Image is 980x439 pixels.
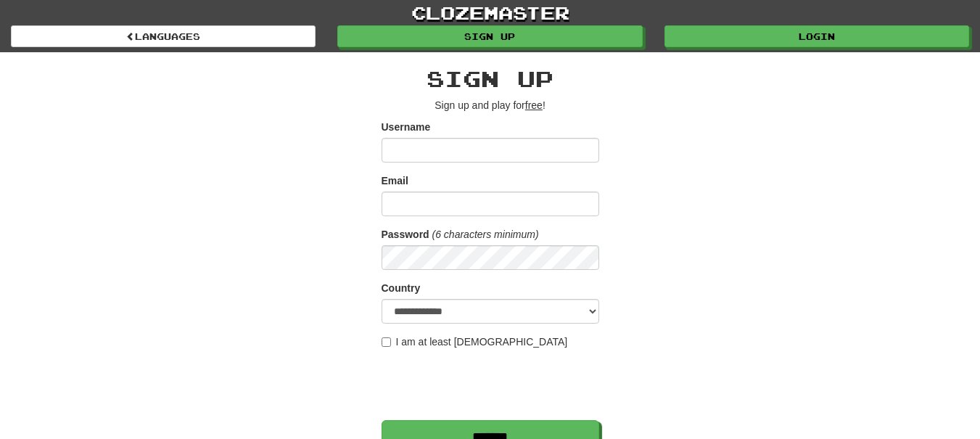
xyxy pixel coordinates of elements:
label: I am at least [DEMOGRAPHIC_DATA] [382,335,568,349]
label: Password [382,227,429,242]
a: Sign up [337,25,642,47]
u: free [525,99,543,111]
a: Login [664,25,969,47]
em: (6 characters minimum) [432,229,539,240]
iframe: reCAPTCHA [382,356,602,413]
input: I am at least [DEMOGRAPHIC_DATA] [382,337,391,347]
h2: Sign up [382,67,599,91]
p: Sign up and play for ! [382,98,599,112]
a: Languages [11,25,316,47]
label: Country [382,281,421,295]
label: Username [382,120,431,134]
label: Email [382,173,408,188]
